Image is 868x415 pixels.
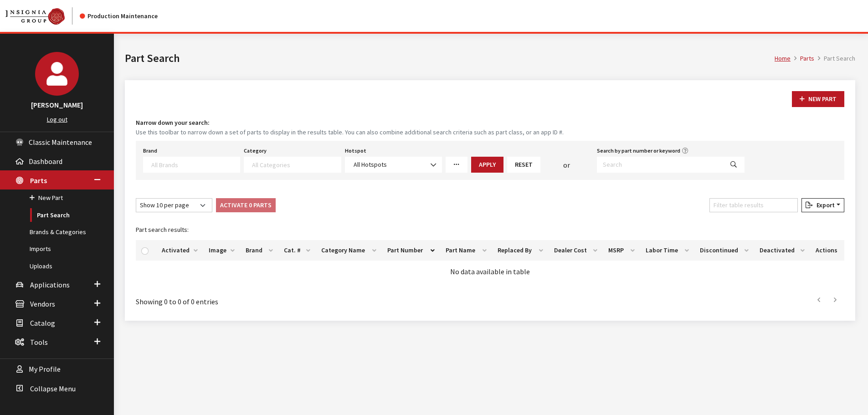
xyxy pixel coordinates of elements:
[316,240,382,261] th: Category Name: activate to sort column ascending
[151,160,240,169] textarea: Search
[354,160,387,169] span: All Hotspots
[244,147,267,155] label: Category
[9,99,105,110] h3: [PERSON_NAME]
[792,91,844,107] button: New Part
[136,118,844,128] h4: Narrow down your search:
[471,157,503,173] button: Apply
[80,11,158,21] div: Production Maintenance
[440,240,492,261] th: Part Name: activate to sort column ascending
[252,160,340,169] textarea: Search
[801,198,844,212] button: Export
[754,240,810,261] th: Deactivated: activate to sort column ascending
[345,147,366,155] label: Hotspot
[382,240,440,261] th: Part Number: activate to sort column descending
[143,147,157,155] label: Brand
[30,318,55,328] span: Catalog
[29,365,61,374] span: My Profile
[136,128,844,137] small: Use this toolbar to narrow down a set of parts to display in the results table. You can also comb...
[29,157,62,166] span: Dashboard
[549,240,603,261] th: Dealer Cost: activate to sort column ascending
[597,147,680,155] label: Search by part number or keyword
[810,240,844,261] th: Actions
[125,50,775,67] h1: Part Search
[5,7,80,25] a: Insignia Group logo
[29,138,92,147] span: Classic Maintenance
[47,115,67,123] a: Log out
[723,157,745,173] button: Search
[813,201,835,209] span: Export
[775,54,791,62] a: Home
[345,157,442,173] span: All Hotspots
[143,157,240,173] span: Select a Brand
[814,54,855,63] li: Part Search
[5,8,65,25] img: Catalog Maintenance
[30,280,70,289] span: Applications
[35,52,79,96] img: Cheyenne Dorton
[30,176,47,185] span: Parts
[492,240,549,261] th: Replaced By: activate to sort column ascending
[203,240,240,261] th: Image: activate to sort column ascending
[278,240,316,261] th: Cat. #: activate to sort column ascending
[603,240,641,261] th: MSRP: activate to sort column ascending
[30,338,48,347] span: Tools
[244,157,341,173] span: Select a Category
[709,198,798,212] input: Filter table results
[136,290,425,307] div: Showing 0 to 0 of 0 entries
[30,299,55,308] span: Vendors
[136,261,844,282] td: No data available in table
[136,220,844,240] caption: Part search results:
[30,384,76,393] span: Collapse Menu
[694,240,754,261] th: Discontinued: activate to sort column ascending
[791,54,814,63] li: Parts
[446,157,467,173] a: More Filters
[351,160,436,169] span: All Hotspots
[540,159,593,170] div: or
[597,157,723,173] input: Search
[640,240,694,261] th: Labor Time: activate to sort column ascending
[507,157,540,173] button: Reset
[156,240,203,261] th: Activated: activate to sort column ascending
[240,240,278,261] th: Brand: activate to sort column ascending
